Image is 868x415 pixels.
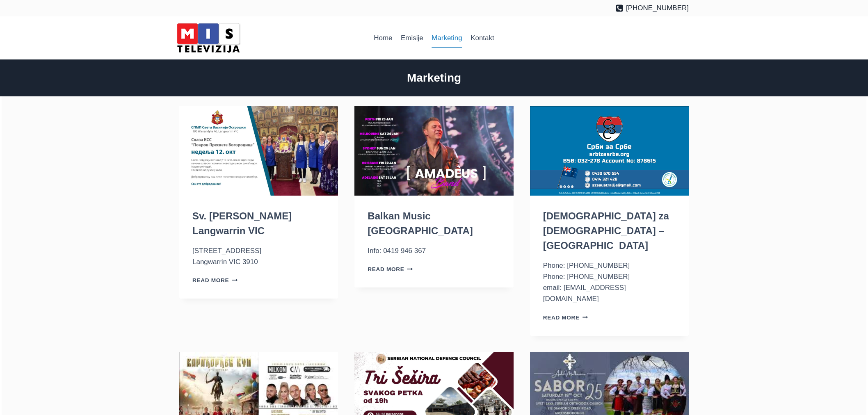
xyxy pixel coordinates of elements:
a: [DEMOGRAPHIC_DATA] za [DEMOGRAPHIC_DATA] – [GEOGRAPHIC_DATA] [543,210,669,251]
h2: Marketing [179,69,689,87]
a: Read More [368,266,413,272]
a: Home [370,28,397,48]
a: Read More [543,315,588,321]
a: Sv. [PERSON_NAME] Langwarrin VIC [192,210,292,236]
a: Kontakt [466,28,498,48]
img: Sv. Vasilije Ostroški Langwarrin VIC [179,106,338,196]
a: [PHONE_NUMBER] [615,2,689,14]
nav: Primary [370,28,498,48]
p: [STREET_ADDRESS] Langwarrin VIC 3910 [192,245,325,267]
span: [PHONE_NUMBER] [626,2,689,14]
img: Balkan Music Australia [354,106,513,196]
img: Srbi za Srbe – Australija [530,106,689,196]
img: MIS Television [174,21,243,55]
a: Balkan Music [GEOGRAPHIC_DATA] [368,210,473,236]
a: Read More [192,277,238,283]
a: Marketing [427,28,466,48]
p: Info: 0419 946 367 [368,245,500,256]
p: Phone: [PHONE_NUMBER] Phone: [PHONE_NUMBER] email: [EMAIL_ADDRESS][DOMAIN_NAME] [543,260,676,305]
a: Emisije [397,28,427,48]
